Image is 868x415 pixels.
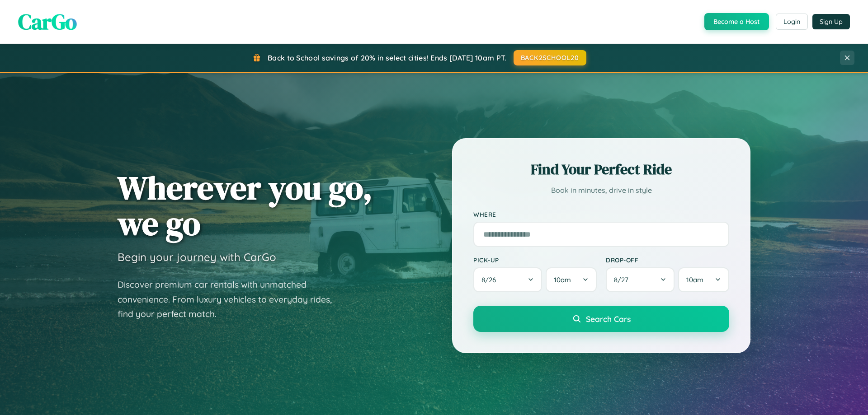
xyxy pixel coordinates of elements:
span: 10am [686,275,703,284]
button: Login [776,14,808,30]
label: Where [473,210,729,218]
h1: Wherever you go, we go [118,170,373,241]
span: 8 / 26 [481,275,500,284]
span: CarGo [18,7,77,37]
span: 10am [554,275,571,284]
label: Pick-up [473,256,597,264]
button: 10am [546,267,597,292]
button: Search Cars [473,306,729,332]
label: Drop-off [606,256,729,264]
p: Book in minutes, drive in style [473,184,729,197]
button: 8/26 [473,267,542,292]
span: 8 / 27 [614,275,633,284]
span: Search Cars [586,314,631,324]
button: 8/27 [606,267,675,292]
h3: Begin your journey with CarGo [118,250,276,264]
button: Become a Host [704,13,769,30]
button: BACK2SCHOOL20 [514,50,586,65]
button: Sign Up [812,14,850,29]
h2: Find Your Perfect Ride [473,159,729,179]
button: 10am [678,267,729,292]
span: Back to School savings of 20% in select cities! Ends [DATE] 10am PT. [268,53,506,62]
p: Discover premium car rentals with unmatched convenience. From luxury vehicles to everyday rides, ... [118,277,344,322]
